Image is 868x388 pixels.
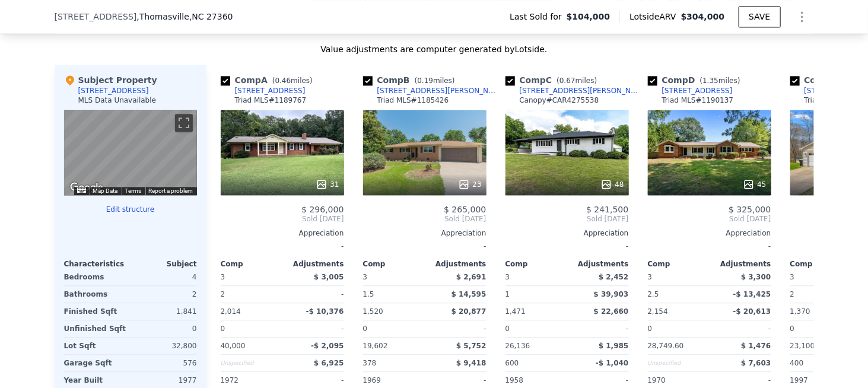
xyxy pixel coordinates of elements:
div: 576 [133,355,197,371]
a: [STREET_ADDRESS][PERSON_NAME] [363,86,501,96]
div: Comp [363,259,425,269]
div: [STREET_ADDRESS] [662,86,733,96]
span: 3 [363,273,368,281]
div: Finished Sqft [64,303,128,320]
span: $ 325,000 [729,205,771,214]
div: Unspecified [648,355,707,371]
span: Sold [DATE] [505,214,629,224]
span: Lotside ARV [629,11,681,23]
span: Last Sold for [510,11,567,23]
span: 19,602 [363,342,388,350]
span: 3 [790,273,795,281]
span: $ 9,418 [456,359,486,367]
div: [STREET_ADDRESS] [235,86,306,96]
a: Terms (opens in new tab) [125,187,142,194]
a: [STREET_ADDRESS] [648,86,733,96]
div: 1 [505,286,565,303]
span: $304,000 [681,12,725,21]
span: [STREET_ADDRESS] [55,11,137,23]
div: Comp [648,259,710,269]
div: Lot Sqft [64,338,128,354]
div: Adjustments [425,259,487,269]
span: $ 1,476 [741,342,771,350]
div: Comp A [221,74,317,86]
span: 1,471 [505,307,526,316]
span: Sold [DATE] [363,214,487,224]
div: 31 [316,179,339,190]
div: Garage Sqft [64,355,128,371]
div: 1,841 [133,303,197,320]
span: 23,100 [790,342,815,350]
div: Unspecified [221,355,280,371]
div: Adjustments [710,259,771,269]
div: Comp C [505,74,602,86]
span: $ 3,300 [741,273,771,281]
span: $ 296,000 [301,205,344,214]
div: 2 [221,286,280,303]
span: $ 39,903 [594,290,629,298]
div: 32,800 [133,338,197,354]
span: 0 [505,325,510,333]
span: 0.67 [559,77,576,85]
span: $ 1,985 [599,342,628,350]
span: -$ 2,095 [311,342,344,350]
div: [STREET_ADDRESS][PERSON_NAME] [520,86,643,96]
div: - [285,320,344,337]
span: $ 14,595 [452,290,487,298]
span: 1,520 [363,307,383,316]
span: 40,000 [221,342,246,350]
span: $ 22,660 [594,307,629,316]
button: Show Options [790,5,814,28]
span: 600 [505,359,519,367]
button: SAVE [739,6,780,27]
span: Sold [DATE] [221,214,344,224]
div: 2 [790,286,850,303]
div: 1.5 [363,286,422,303]
button: Edit structure [64,205,197,214]
a: Report a problem [149,187,193,194]
a: [STREET_ADDRESS][PERSON_NAME] [505,86,643,96]
span: 0 [790,325,795,333]
span: $ 20,877 [452,307,487,316]
span: 0.19 [417,77,433,85]
div: - [285,286,344,303]
div: Comp [790,259,852,269]
button: Toggle fullscreen view [175,114,193,132]
span: 26,136 [505,342,530,350]
div: Triad MLS # 1189767 [235,96,307,105]
div: - [570,320,629,337]
span: Sold [DATE] [648,214,771,224]
span: 0 [363,325,368,333]
span: ( miles) [695,77,745,85]
div: Appreciation [221,228,344,238]
span: -$ 20,613 [733,307,771,316]
span: 378 [363,359,377,367]
span: 0 [648,325,653,333]
div: Comp D [648,74,745,86]
div: Appreciation [505,228,629,238]
div: Subject [131,259,197,269]
div: - [221,238,344,255]
div: 4 [133,269,197,285]
span: 0 [221,325,225,333]
div: 2 [133,286,197,303]
span: 2,154 [648,307,668,316]
div: Map [64,110,197,195]
div: MLS Data Unavailable [78,96,157,105]
span: 2,014 [221,307,241,316]
div: 48 [600,179,624,190]
div: Comp [505,259,567,269]
div: Bedrooms [64,269,128,285]
div: 45 [743,179,766,190]
div: 23 [458,179,481,190]
a: [STREET_ADDRESS] [221,86,306,96]
span: $ 5,752 [456,342,486,350]
img: Google [67,180,106,195]
div: Subject Property [64,74,157,86]
div: Triad MLS # 1185426 [377,96,449,105]
div: [STREET_ADDRESS] [78,86,149,96]
button: Keyboard shortcuts [77,187,85,193]
span: , NC 27360 [189,12,233,21]
div: Value adjustments are computer generated by Lotside . [55,43,814,55]
div: Street View [64,110,197,195]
